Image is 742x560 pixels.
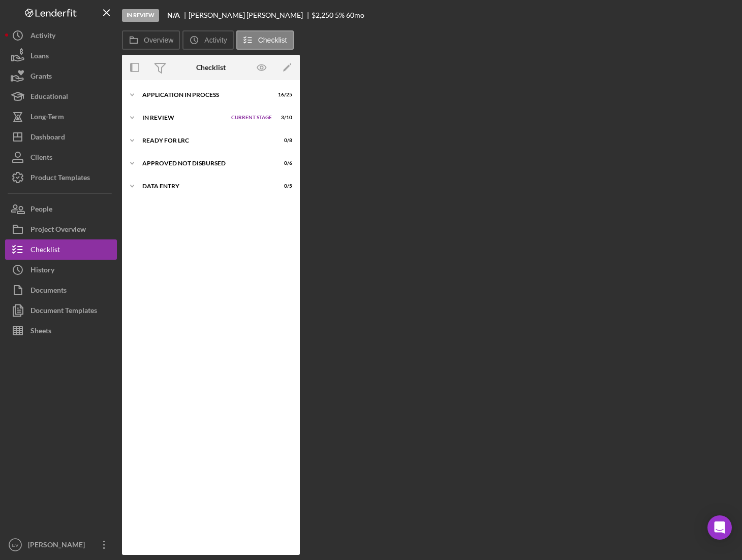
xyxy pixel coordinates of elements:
[122,30,180,50] button: Overview
[189,11,312,19] div: [PERSON_NAME] [PERSON_NAME]
[12,542,19,548] text: EV
[142,115,226,121] div: In Review
[5,107,117,127] button: Long-Term
[5,280,117,300] button: Documents
[30,167,90,190] div: Product Templates
[5,199,117,219] button: People
[30,147,52,170] div: Clients
[30,199,52,222] div: People
[5,300,117,321] button: Document Templates
[25,535,91,557] div: [PERSON_NAME]
[142,137,267,144] div: Ready for LRC
[5,25,117,46] button: Activity
[142,183,267,189] div: Data Entry
[30,260,54,283] div: History
[204,36,227,44] label: Activity
[30,280,67,303] div: Documents
[258,36,287,44] label: Checklist
[5,260,117,280] button: History
[236,30,294,50] button: Checklist
[274,115,292,121] div: 3 / 10
[5,127,117,147] button: Dashboard
[30,321,51,343] div: Sheets
[196,63,226,72] div: Checklist
[30,239,60,262] div: Checklist
[5,219,117,239] button: Project Overview
[335,11,345,19] div: 5 %
[346,11,364,19] div: 60 mo
[707,515,732,540] div: Open Intercom Messenger
[5,321,117,341] button: Sheets
[5,147,117,167] button: Clients
[312,11,333,19] span: $2,250
[231,115,272,121] span: Current Stage
[5,535,117,555] button: EV[PERSON_NAME]
[30,107,64,129] div: Long-Term
[5,86,117,107] button: Educational
[144,36,173,44] label: Overview
[5,167,117,188] button: Product Templates
[30,86,68,109] div: Educational
[142,92,267,98] div: Application In Process
[30,127,65,150] div: Dashboard
[274,183,292,189] div: 0 / 5
[30,66,52,89] div: Grants
[122,9,159,22] div: In Review
[5,239,117,260] button: Checklist
[167,11,180,19] b: N/A
[30,219,86,242] div: Project Overview
[274,160,292,166] div: 0 / 6
[30,25,55,48] div: Activity
[274,92,292,98] div: 16 / 25
[30,300,97,323] div: Document Templates
[182,30,233,50] button: Activity
[5,66,117,86] button: Grants
[30,46,49,68] div: Loans
[274,137,292,144] div: 0 / 8
[5,46,117,66] button: Loans
[142,160,267,166] div: Approved Not Disbursed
